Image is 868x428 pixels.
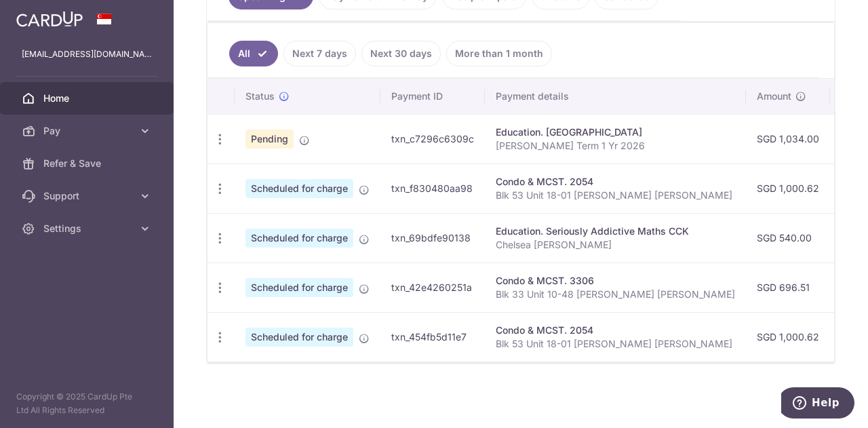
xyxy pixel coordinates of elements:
span: Pending [245,130,294,149]
th: Payment details [485,79,746,114]
div: Education. [GEOGRAPHIC_DATA] [496,125,735,139]
td: txn_42e4260251a [380,262,485,312]
span: Scheduled for charge [245,229,353,248]
span: Scheduled for charge [245,328,353,347]
span: Refer & Save [43,157,133,170]
div: Education. Seriously Addictive Maths CCK [496,225,735,238]
img: CardUp [16,11,83,27]
a: Next 7 days [283,41,356,66]
p: [EMAIL_ADDRESS][DOMAIN_NAME] [22,47,152,61]
a: Next 30 days [361,41,441,66]
iframe: Opens a widget where you can find more information [781,387,854,421]
td: txn_f830480aa98 [380,163,485,213]
span: Settings [43,222,133,235]
p: Blk 33 Unit 10-48 [PERSON_NAME] [PERSON_NAME] [496,288,735,301]
td: txn_c7296c6309c [380,114,485,163]
div: Condo & MCST. 2054 [496,175,735,189]
th: Payment ID [380,79,485,114]
td: SGD 696.51 [746,262,830,312]
a: More than 1 month [446,41,552,66]
p: Blk 53 Unit 18-01 [PERSON_NAME] [PERSON_NAME] [496,337,735,351]
p: [PERSON_NAME] Term 1 Yr 2026 [496,139,735,153]
td: txn_454fb5d11e7 [380,312,485,362]
span: Pay [43,124,133,138]
div: Condo & MCST. 2054 [496,324,735,337]
p: Blk 53 Unit 18-01 [PERSON_NAME] [PERSON_NAME] [496,189,735,202]
td: SGD 540.00 [746,213,830,262]
span: Status [245,90,275,103]
span: Amount [757,90,791,103]
span: Scheduled for charge [245,179,353,198]
div: Condo & MCST. 3306 [496,274,735,288]
p: Chelsea [PERSON_NAME] [496,238,735,252]
span: Support [43,189,133,203]
td: SGD 1,000.62 [746,312,830,362]
a: All [229,41,278,66]
span: Home [43,92,133,105]
td: SGD 1,034.00 [746,114,830,163]
span: Scheduled for charge [245,278,353,297]
td: SGD 1,000.62 [746,163,830,213]
td: txn_69bdfe90138 [380,213,485,262]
